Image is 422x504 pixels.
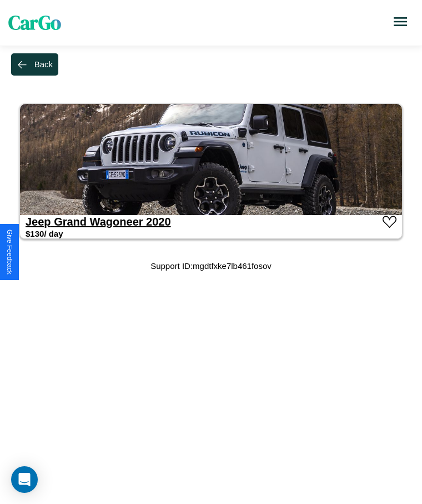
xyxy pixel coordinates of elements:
[11,53,58,76] button: Back
[26,229,63,238] h3: $ 130 / day
[8,9,61,36] span: CarGo
[34,59,53,69] div: Back
[26,216,171,228] a: Jeep Grand Wagoneer 2020
[6,229,13,275] div: Give Feedback
[150,258,272,273] p: Support ID: mgdtfxke7lb461fosov
[11,466,38,493] div: Open Intercom Messenger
